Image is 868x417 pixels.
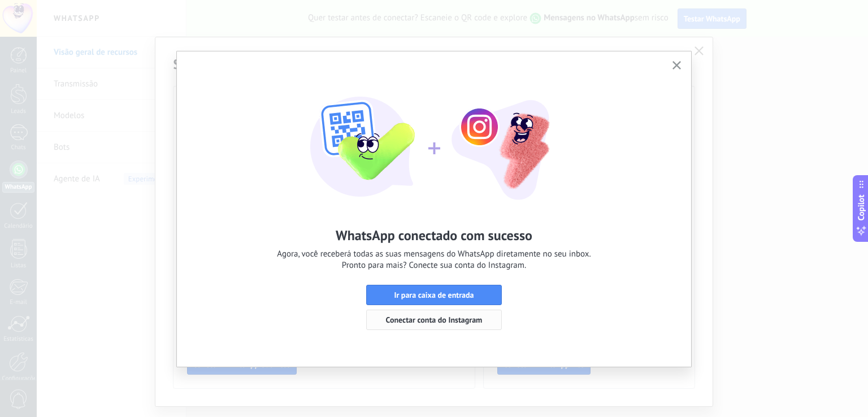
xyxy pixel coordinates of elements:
[394,291,474,299] span: Ir para caixa de entrada
[856,195,867,221] span: Copilot
[277,249,591,271] span: Agora, você receberá todas as suas mensagens do WhatsApp diretamente no seu inbox. Pronto para ma...
[386,316,483,324] span: Conectar conta do Instagram
[366,285,502,305] button: Ir para caixa de entrada
[366,310,502,330] button: Conectar conta do Instagram
[336,227,532,244] h2: WhatsApp conectado com sucesso
[310,68,558,204] img: wa-lite-feat-instagram-success.png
